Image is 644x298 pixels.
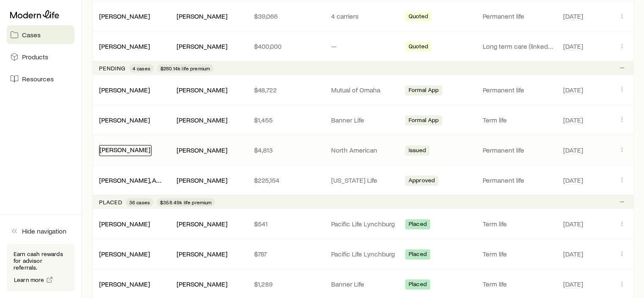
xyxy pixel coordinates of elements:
p: Permanent life [483,176,553,184]
p: $787 [254,250,318,258]
p: Term life [483,116,553,124]
div: [PERSON_NAME] [177,220,227,228]
span: Placed [409,251,427,259]
p: Permanent life [483,146,553,154]
span: [DATE] [563,12,583,20]
div: [PERSON_NAME] [99,86,150,95]
span: Quoted [409,13,428,22]
span: Products [22,53,48,61]
span: [DATE] [563,176,583,184]
div: [PERSON_NAME] [177,250,227,259]
p: — [331,42,395,50]
p: Term life [483,220,553,228]
p: Term life [483,280,553,288]
span: $358.49k life premium [160,199,212,206]
span: 4 cases [133,65,150,72]
div: [PERSON_NAME] [177,176,227,185]
p: North American [331,146,395,154]
p: Permanent life [483,12,553,20]
span: Hide navigation [22,227,66,235]
div: [PERSON_NAME] [99,42,150,51]
p: [US_STATE] Life [331,176,395,184]
span: Approved [409,177,435,186]
a: Resources [7,70,75,88]
p: $400,000 [254,42,318,50]
div: [PERSON_NAME], August [99,176,163,185]
p: $39,066 [254,12,318,20]
p: Permanent life [483,86,553,94]
p: $541 [254,220,318,228]
p: $1,289 [254,280,318,288]
p: Earn cash rewards for advisor referrals. [14,251,68,271]
span: Learn more [14,277,44,283]
div: [PERSON_NAME] [99,12,150,21]
div: [PERSON_NAME] [99,250,150,259]
p: $1,455 [254,116,318,124]
div: [PERSON_NAME] [177,42,227,51]
p: Banner Life [331,116,395,124]
p: Long term care (linked benefit) [483,42,553,50]
p: Pending [99,65,126,72]
div: [PERSON_NAME] [99,220,150,228]
span: [DATE] [563,146,583,154]
div: [PERSON_NAME] [99,280,150,289]
p: $4,813 [254,146,318,154]
span: Formal App [409,86,439,95]
a: [PERSON_NAME] [99,250,150,258]
span: Formal App [409,117,439,125]
a: [PERSON_NAME], August [99,176,172,184]
p: Mutual of Omaha [331,86,395,94]
span: 36 cases [129,199,150,206]
a: [PERSON_NAME] [99,42,150,50]
a: [PERSON_NAME] [99,12,150,20]
div: [PERSON_NAME] [177,12,227,21]
p: $48,722 [254,86,318,94]
a: [PERSON_NAME] [100,145,150,153]
div: [PERSON_NAME] [177,86,227,95]
div: [PERSON_NAME] [177,146,227,155]
span: [DATE] [563,280,583,288]
span: $280.14k life premium [160,65,210,72]
div: Earn cash rewards for advisor referrals.Learn more [7,244,75,291]
span: [DATE] [563,86,583,94]
p: 4 carriers [331,12,395,20]
span: [DATE] [563,220,583,228]
span: Cases [22,31,41,39]
p: Banner Life [331,280,395,288]
span: [DATE] [563,42,583,50]
span: Quoted [409,43,428,52]
a: [PERSON_NAME] [99,280,150,288]
div: [PERSON_NAME] [99,145,152,156]
a: Products [7,47,75,66]
div: [PERSON_NAME] [177,116,227,125]
span: Placed [409,281,427,290]
a: [PERSON_NAME] [99,116,150,124]
span: [DATE] [563,250,583,258]
p: $225,154 [254,176,318,184]
span: Placed [409,220,427,229]
div: [PERSON_NAME] [177,280,227,289]
span: Issued [409,147,426,156]
p: Placed [99,199,122,206]
a: [PERSON_NAME] [99,220,150,228]
button: Hide navigation [7,222,75,240]
span: [DATE] [563,116,583,124]
p: Pacific Life Lynchburg [331,220,395,228]
a: Cases [7,25,75,44]
span: Resources [22,75,54,83]
p: Term life [483,250,553,258]
p: Pacific Life Lynchburg [331,250,395,258]
a: [PERSON_NAME] [99,86,150,94]
div: [PERSON_NAME] [99,116,150,125]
